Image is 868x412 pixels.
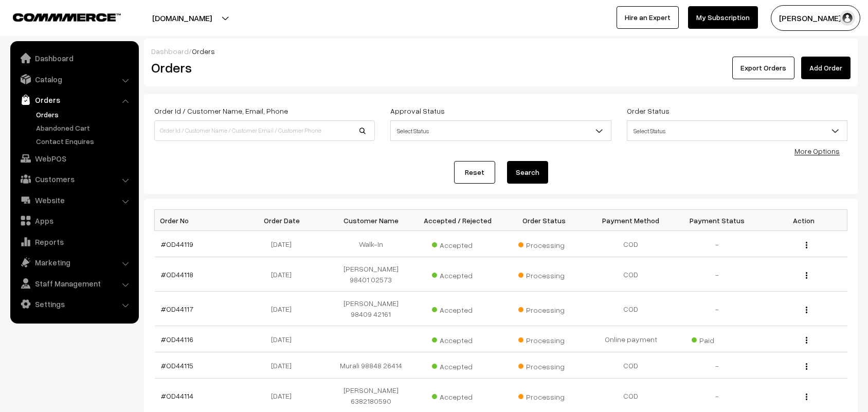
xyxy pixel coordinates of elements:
a: Reset [454,161,495,184]
span: Accepted [432,332,483,346]
a: Website [13,191,135,209]
span: Accepted [432,237,483,250]
a: Dashboard [13,49,135,67]
label: Approval Status [390,105,445,116]
td: COD [587,257,674,292]
span: Accepted [432,267,483,281]
a: My Subscription [688,6,758,29]
td: - [674,231,761,257]
a: Catalog [13,70,135,88]
span: Paid [692,332,743,346]
a: Marketing [13,253,135,272]
th: Customer Name [328,210,414,231]
td: Online payment [587,326,674,352]
a: Customers [13,170,135,188]
a: COMMMERCE [13,10,103,23]
span: Processing [518,267,570,281]
span: Select Status [627,122,847,140]
h2: Orders [151,60,374,76]
a: Add Order [801,57,851,79]
span: Processing [518,359,570,372]
td: - [674,292,761,326]
a: #OD44115 [161,361,193,370]
td: COD [587,292,674,326]
a: #OD44116 [161,335,193,344]
td: Walk-In [328,231,414,257]
span: Accepted [432,302,483,315]
img: Menu [806,393,807,400]
th: Order Status [501,210,587,231]
a: Orders [33,109,135,120]
span: Processing [518,237,570,250]
img: Menu [806,363,807,370]
div: / [151,46,851,57]
td: - [674,352,761,379]
img: user [840,10,855,26]
span: Processing [518,332,570,346]
th: Payment Status [674,210,761,231]
label: Order Id / Customer Name, Email, Phone [154,105,288,116]
a: Staff Management [13,274,135,293]
a: Reports [13,232,135,251]
td: [DATE] [241,292,328,326]
a: Abandoned Cart [33,122,135,133]
td: [DATE] [241,326,328,352]
td: [DATE] [241,231,328,257]
a: Contact Enquires [33,136,135,147]
th: Payment Method [587,210,674,231]
button: [DOMAIN_NAME] [116,5,248,31]
th: Action [761,210,847,231]
span: Accepted [432,359,483,372]
th: Order Date [241,210,328,231]
button: Export Orders [732,57,794,79]
a: Orders [13,91,135,109]
input: Order Id / Customer Name / Customer Email / Customer Phone [154,120,375,141]
a: More Options [794,147,840,155]
a: Apps [13,211,135,230]
td: [DATE] [241,257,328,292]
img: Menu [806,272,807,279]
td: [DATE] [241,352,328,379]
td: [PERSON_NAME] 98409 42161 [328,292,414,326]
a: WebPOS [13,149,135,168]
button: [PERSON_NAME] s… [771,5,860,31]
a: #OD44114 [161,391,193,400]
td: COD [587,352,674,379]
span: Accepted [432,389,483,402]
a: #OD44118 [161,270,193,279]
a: Dashboard [151,47,189,56]
label: Order Status [627,105,670,116]
span: Orders [192,47,215,56]
a: Settings [13,295,135,313]
img: Menu [806,307,807,313]
img: COMMMERCE [13,13,121,21]
img: Menu [806,337,807,344]
span: Select Status [390,120,611,141]
a: #OD44119 [161,240,193,248]
th: Order No [155,210,241,231]
img: Menu [806,242,807,248]
span: Select Status [627,120,847,141]
span: Processing [518,389,570,402]
td: COD [587,231,674,257]
button: Search [507,161,548,184]
th: Accepted / Rejected [414,210,501,231]
td: Murali 98848 26414 [328,352,414,379]
a: Hire an Expert [617,6,679,29]
a: #OD44117 [161,304,193,313]
span: Select Status [391,122,610,140]
span: Processing [518,302,570,315]
td: - [674,257,761,292]
td: [PERSON_NAME] 98401 02573 [328,257,414,292]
